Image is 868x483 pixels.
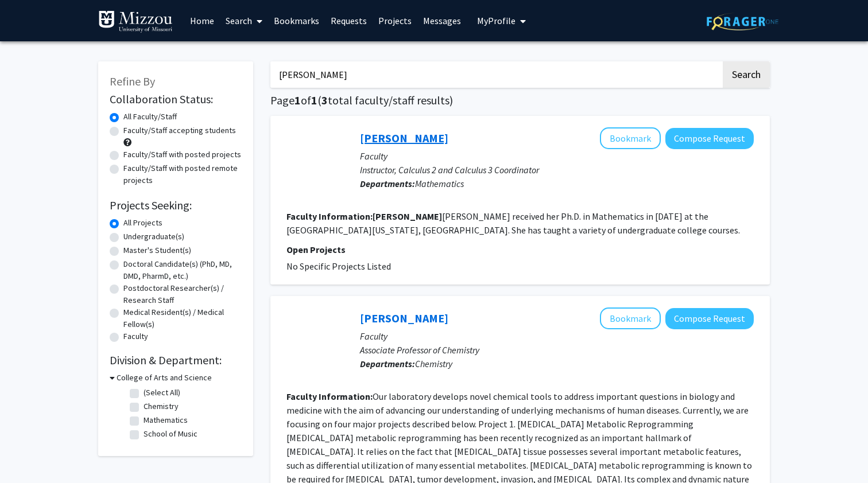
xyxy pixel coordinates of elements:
[477,15,516,26] span: My Profile
[286,211,740,236] fg-read-more: [PERSON_NAME] received her Ph.D. in Mathematics in [DATE] at the [GEOGRAPHIC_DATA][US_STATE], [GE...
[325,1,373,41] a: Requests
[144,414,188,426] label: Mathematics
[144,428,197,440] label: School of Music
[707,13,778,30] img: ForagerOne Logo
[123,111,177,123] label: All Faculty/Staff
[360,343,754,357] p: Associate Professor of Chemistry
[98,10,173,33] img: University of Missouri Logo
[360,329,754,343] p: Faculty
[123,244,191,256] label: Master's Student(s)
[268,1,325,41] a: Bookmarks
[373,211,442,222] b: [PERSON_NAME]
[360,311,448,325] a: [PERSON_NAME]
[9,431,49,474] iframe: Chat
[270,61,721,88] input: Search Keywords
[117,372,212,384] h3: College of Arts and Science
[110,92,242,106] h2: Collaboration Status:
[286,260,391,272] span: No Specific Projects Listed
[360,163,754,177] p: Instructor, Calculus 2 and Calculus 3 Coordinator
[220,1,268,41] a: Search
[123,217,162,229] label: All Projects
[123,258,242,282] label: Doctoral Candidate(s) (PhD, MD, DMD, PharmD, etc.)
[110,74,155,88] span: Refine By
[417,1,467,41] a: Messages
[723,61,770,88] button: Search
[184,1,220,41] a: Home
[665,128,754,149] button: Compose Request to Elena Koucherik
[286,211,373,222] b: Faculty Information:
[144,400,179,412] label: Chemistry
[123,149,241,161] label: Faculty/Staff with posted projects
[123,282,242,306] label: Postdoctoral Researcher(s) / Research Staff
[321,93,328,107] span: 3
[123,231,184,243] label: Undergraduate(s)
[123,124,236,137] label: Faculty/Staff accepting students
[270,94,770,107] h1: Page of ( total faculty/staff results)
[360,178,415,189] b: Departments:
[110,353,242,367] h2: Division & Department:
[600,307,661,329] button: Add Elena Goun to Bookmarks
[415,178,464,189] span: Mathematics
[360,149,754,163] p: Faculty
[123,306,242,330] label: Medical Resident(s) / Medical Fellow(s)
[600,127,661,149] button: Add Elena Koucherik to Bookmarks
[415,358,452,369] span: Chemistry
[286,391,373,402] b: Faculty Information:
[123,162,242,186] label: Faculty/Staff with posted remote projects
[360,131,448,145] a: [PERSON_NAME]
[110,198,242,212] h2: Projects Seeking:
[123,330,148,342] label: Faculty
[665,308,754,329] button: Compose Request to Elena Goun
[373,1,417,41] a: Projects
[144,387,180,399] label: (Select All)
[311,93,317,107] span: 1
[294,93,301,107] span: 1
[360,358,415,369] b: Departments:
[286,243,754,256] p: Open Projects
